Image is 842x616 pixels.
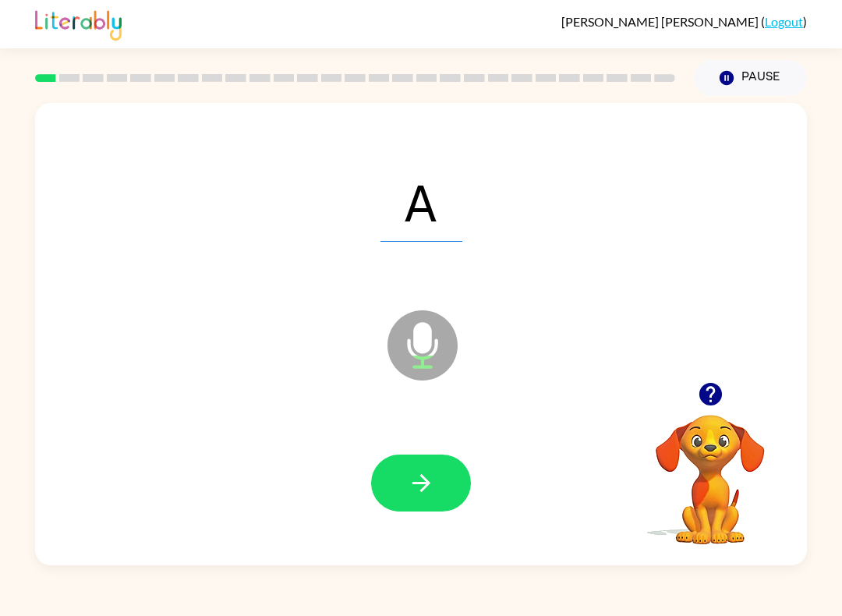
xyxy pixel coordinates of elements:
[561,14,761,29] span: [PERSON_NAME] [PERSON_NAME]
[561,14,807,29] div: ( )
[765,14,803,29] a: Logout
[35,6,122,41] img: Literably
[380,161,462,242] span: A
[632,391,788,547] video: Your browser must support playing .mp4 files to use Literably. Please try using another browser.
[694,60,807,96] button: Pause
